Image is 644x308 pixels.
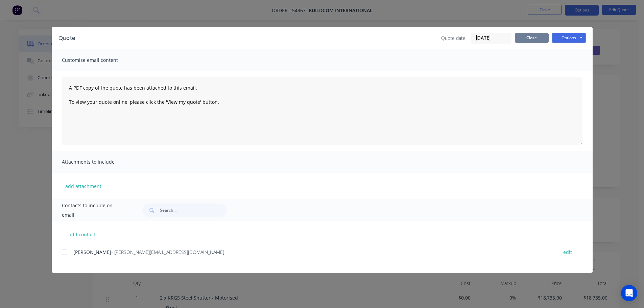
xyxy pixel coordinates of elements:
button: add attachment [62,181,105,191]
button: edit [559,247,576,257]
span: - [PERSON_NAME][EMAIL_ADDRESS][DOMAIN_NAME] [111,249,224,255]
span: [PERSON_NAME] [73,249,111,255]
button: Close [515,33,549,43]
button: add contact [62,229,102,239]
div: Open Intercom Messenger [621,285,637,301]
div: Quote [58,34,75,42]
button: Options [552,33,586,43]
span: Attachments to include [62,157,136,167]
span: Quote date [441,34,466,42]
span: Customise email content [62,55,136,65]
span: Contacts to include on email [62,201,126,220]
input: Search... [160,204,227,217]
textarea: A PDF copy of the quote has been attached to this email. To view your quote online, please click ... [62,77,582,145]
